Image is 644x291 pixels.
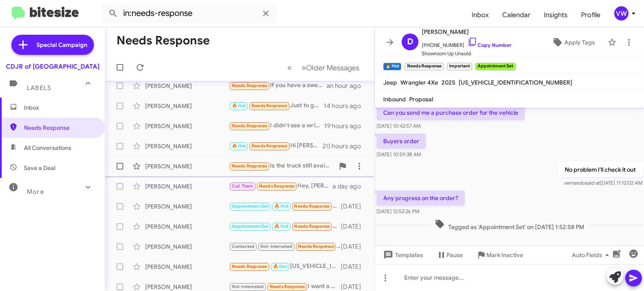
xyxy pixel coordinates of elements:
div: Hi [PERSON_NAME],I was there [DATE] [229,141,322,151]
nav: Page navigation example [283,59,364,76]
span: Contacted [232,244,255,249]
span: 🔥 Hot [232,143,246,149]
span: [PHONE_NUMBER] [422,37,512,49]
span: D [407,35,413,49]
div: 19 hours ago [324,122,368,130]
div: [PERSON_NAME] [145,202,229,211]
span: Call Them [232,183,254,189]
span: Save a Deal [24,164,55,172]
p: Any progress on the order? [377,191,465,206]
div: [PERSON_NAME] [145,182,229,191]
div: Hi Verando, Everything's been great except for a small issue I detected with the car's air condit... [229,221,341,231]
div: [DATE] [341,222,368,231]
div: If you have a sweet ride I can swap for I'd consider my premium I got from you [229,81,327,90]
a: Inbox [465,3,496,27]
div: [DATE] [341,242,368,251]
div: [PERSON_NAME] [145,283,229,291]
span: said at [585,180,600,186]
span: Appointment Set [232,224,269,229]
div: [PERSON_NAME] [145,222,229,231]
div: Just to give you a little more info, I just went to Carmax and they offered me &22,600.00 cash fo... [229,101,324,111]
span: Needs Response [232,163,267,169]
div: an hour ago [327,82,368,90]
span: 🔥 Hot [273,264,287,269]
span: Wrangler 4Xe [400,79,438,86]
small: 🔥 Hot [383,63,401,70]
span: Labels [27,84,51,92]
span: Special Campaign [36,41,87,49]
span: Tagged as 'Appointment Set' on [DATE] 1:52:58 PM [431,219,587,231]
span: All Conversations [24,144,71,152]
div: This is not [PERSON_NAME] phone have a great day [229,242,341,251]
span: Needs Response [259,183,295,189]
small: Important [447,63,472,70]
div: [PERSON_NAME] [145,162,229,170]
a: Profile [574,3,607,27]
span: Needs Response [252,103,287,108]
div: Yes [229,201,341,211]
div: Is the truck still available [229,161,334,171]
span: Apply Tags [564,35,595,50]
span: Pause [447,247,463,263]
span: 🔥 Hot [274,203,288,209]
span: Proposal [409,95,433,103]
p: Buyers order [377,134,426,149]
button: Auto Fields [565,247,619,263]
div: [PERSON_NAME] [145,142,229,150]
div: CDJR of [GEOGRAPHIC_DATA] [6,62,99,71]
span: 🔥 Hot [232,103,246,108]
span: [PERSON_NAME] [422,27,512,37]
span: Needs Response [294,203,330,209]
a: Special Campaign [11,35,94,55]
span: Not-Interested [260,244,293,249]
span: Needs Response [298,244,334,249]
div: I didn't see a written price quote for that Ram but I think there was way too many made up fees o... [229,121,324,131]
p: No problem I'll check it out [558,162,642,177]
span: [US_VEHICLE_IDENTIFICATION_NUMBER] [459,79,572,86]
span: [DATE] 10:42:57 AM [377,123,421,129]
div: 20 hours ago [322,142,368,150]
span: » [301,62,306,73]
h1: Needs Response [117,34,210,47]
span: Needs Response [252,143,287,149]
small: Appointment Set [475,63,515,70]
span: [DATE] 12:52:26 PM [377,208,419,214]
span: Needs Response [232,264,267,269]
div: [PERSON_NAME] [145,82,229,90]
div: vw [614,6,628,21]
div: [DATE] [341,283,368,291]
div: [PERSON_NAME] [145,102,229,110]
button: Mark Inactive [470,247,530,263]
input: Search [101,3,278,23]
span: Not-Interested [232,284,264,289]
div: [DATE] [341,263,368,271]
span: Jeep [383,79,397,86]
span: Inbox [24,103,95,112]
div: a day ago [332,182,368,191]
div: 14 hours ago [324,102,368,110]
span: 🔥 Hot [274,224,288,229]
div: [PERSON_NAME] [145,242,229,251]
a: Insights [537,3,574,27]
span: 2025 [441,79,455,86]
span: Older Messages [306,63,359,72]
span: Showroom Up Unsold [422,49,512,58]
span: Needs Response [232,123,267,129]
button: Templates [375,247,430,263]
button: Next [296,59,364,76]
div: [DATE] [341,202,368,211]
small: Needs Response [405,63,443,70]
span: Needs Response [270,284,305,289]
span: Needs Response [24,124,95,132]
button: vw [607,6,635,21]
button: Pause [430,247,470,263]
button: Apply Tags [542,35,604,50]
span: Calendar [496,3,537,27]
span: Auto Fields [572,247,612,263]
span: Needs Response [294,224,330,229]
span: « [287,62,292,73]
div: [US_VEHICLE_IDENTIFICATION_NUMBER] [229,262,341,271]
span: [DATE] 10:59:38 AM [377,151,421,157]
